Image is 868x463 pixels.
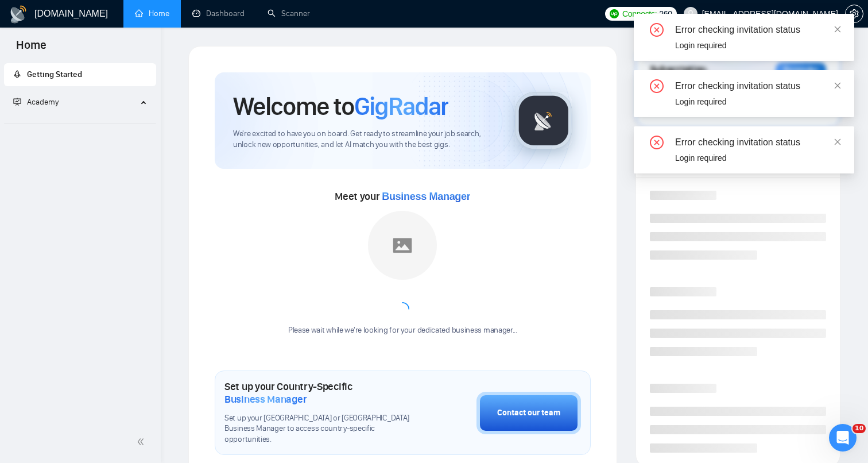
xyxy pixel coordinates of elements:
a: homeHome [135,9,169,18]
img: logo [9,5,28,24]
h1: Set up your Country-Specific [224,380,419,406]
div: Error checking invitation status [675,23,840,37]
img: gigradar-logo.png [515,92,572,149]
button: setting [845,5,863,23]
button: Contact our team [476,392,581,434]
span: Academy [13,97,59,107]
a: setting [845,9,863,18]
span: Business Manager [382,191,470,202]
span: Connects: [622,7,657,20]
span: setting [846,9,863,18]
span: 260 [659,7,672,20]
span: Home [7,37,56,61]
span: double-left [137,436,148,447]
span: GigRadar [354,91,448,122]
div: Contact our team [497,407,560,419]
a: dashboardDashboard [192,9,245,18]
span: rocket [13,70,21,78]
span: close-circle [650,136,664,149]
span: user [687,10,695,18]
span: 10 [852,424,866,433]
div: Error checking invitation status [675,79,840,93]
div: Error checking invitation status [675,136,840,149]
div: Please wait while we're looking for your dedicated business manager... [281,325,524,336]
a: searchScanner [268,9,310,18]
span: loading [396,302,409,316]
div: Login required [675,152,840,164]
span: Getting Started [27,70,82,79]
span: Meet your [335,190,470,203]
span: close [834,25,842,33]
img: placeholder.png [368,211,437,280]
span: close [834,82,842,90]
span: close [834,138,842,146]
span: close-circle [650,79,664,93]
span: close-circle [650,23,664,37]
img: upwork-logo.png [610,9,619,18]
li: Academy Homepage [4,118,156,126]
h1: Welcome to [233,91,448,122]
span: Academy [27,97,59,107]
div: Login required [675,95,840,108]
span: Business Manager [224,393,307,406]
span: fund-projection-screen [13,98,21,106]
span: Set up your [GEOGRAPHIC_DATA] or [GEOGRAPHIC_DATA] Business Manager to access country-specific op... [224,413,419,446]
li: Getting Started [4,63,156,86]
span: We're excited to have you on board. Get ready to streamline your job search, unlock new opportuni... [233,129,497,151]
div: Login required [675,39,840,52]
iframe: Intercom live chat [829,424,857,452]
